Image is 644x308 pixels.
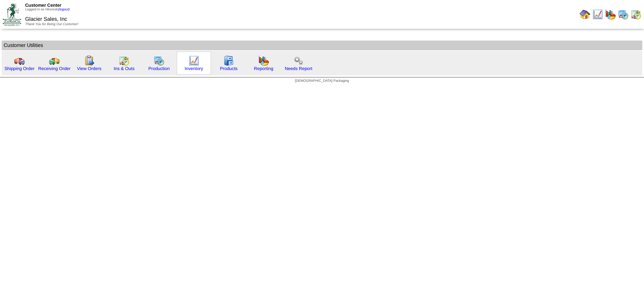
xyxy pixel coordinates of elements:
[185,66,203,71] a: Inventory
[25,3,61,8] span: Customer Center
[25,22,78,26] span: Thank You for Being Our Customer!
[49,55,60,66] img: truck2.gif
[4,66,35,71] a: Shipping Order
[580,9,590,20] img: home.gif
[605,9,616,20] img: graph.gif
[592,9,603,20] img: line_graph.gif
[223,55,234,66] img: cabinet.gif
[58,8,70,11] a: (logout)
[148,66,170,71] a: Production
[293,55,304,66] img: workflow.png
[189,55,199,66] img: line_graph.gif
[77,66,101,71] a: View Orders
[618,9,629,20] img: calendarprod.gif
[285,66,312,71] a: Needs Report
[3,3,21,25] img: ZoRoCo_Logo(Green%26Foil)%20jpg.webp
[631,9,641,20] img: calendarinout.gif
[25,16,67,22] span: Glacier Sales, Inc
[254,66,273,71] a: Reporting
[154,55,164,66] img: calendarprod.gif
[258,55,269,66] img: graph.gif
[295,79,349,83] span: [DEMOGRAPHIC_DATA] Packaging
[220,66,238,71] a: Products
[84,55,95,66] img: workorder.gif
[2,41,642,50] td: Customer Utilities
[114,66,135,71] a: Ins & Outs
[119,55,129,66] img: calendarinout.gif
[14,55,25,66] img: truck.gif
[38,66,70,71] a: Receiving Order
[25,8,70,11] span: Logged in as Hkoreski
